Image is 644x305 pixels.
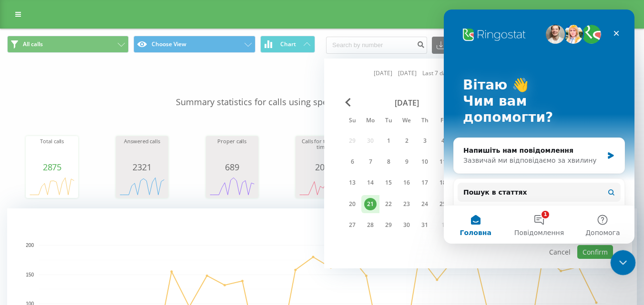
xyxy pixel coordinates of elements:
[7,36,129,53] button: All calls
[379,132,398,149] div: Tue Jul 1, 2025
[346,198,358,210] div: 20
[118,172,166,200] svg: A chart.
[400,156,413,168] div: 9
[208,138,256,162] div: Proper calls
[28,172,76,200] svg: A chart.
[381,114,396,128] abbr: Tuesday
[345,98,351,107] span: Previous Month
[416,174,434,192] div: Thu Jul 17, 2025
[436,114,450,128] abbr: Friday
[379,195,398,213] div: Tue Jul 22, 2025
[361,153,379,170] div: Mon Jul 7, 2025
[343,195,361,213] div: Sun Jul 20, 2025
[416,132,434,149] div: Thu Jul 3, 2025
[361,174,379,192] div: Mon Jul 14, 2025
[416,195,434,213] div: Thu Jul 24, 2025
[346,156,358,168] div: 6
[434,195,452,213] div: Fri Jul 25, 2025
[346,219,358,231] div: 27
[260,36,315,53] button: Chart
[434,132,452,149] div: Fri Jul 4, 2025
[379,216,398,234] div: Tue Jul 29, 2025
[400,219,413,231] div: 30
[343,216,361,234] div: Sun Jul 27, 2025
[398,195,416,213] div: Wed Jul 23, 2025
[379,174,398,192] div: Tue Jul 15, 2025
[28,162,76,172] div: 2875
[23,40,43,48] span: All calls
[361,216,379,234] div: Mon Jul 28, 2025
[398,69,417,78] a: [DATE]
[437,135,449,147] div: 4
[419,135,431,147] div: 3
[133,36,255,53] button: Choose View
[400,135,413,147] div: 2
[399,114,414,128] abbr: Wednesday
[379,153,398,170] div: Tue Jul 8, 2025
[416,216,434,234] div: Thu Jul 31, 2025
[419,219,431,231] div: 31
[400,198,413,210] div: 23
[208,172,256,200] div: A chart.
[382,135,395,147] div: 1
[382,156,395,168] div: 8
[298,138,346,162] div: Calls for the first time
[298,162,346,172] div: 206
[382,219,395,231] div: 29
[418,114,432,128] abbr: Thursday
[437,156,449,168] div: 11
[363,114,378,128] abbr: Monday
[361,195,379,213] div: Mon Jul 21, 2025
[343,153,361,170] div: Sun Jul 6, 2025
[398,153,416,170] div: Wed Jul 9, 2025
[28,138,76,162] div: Total calls
[422,69,452,78] a: Last 7 days
[298,172,346,200] svg: A chart.
[7,77,637,108] p: Summary statistics for calls using specified filters for the selected period
[374,69,392,78] a: [DATE]
[346,177,358,189] div: 13
[326,37,427,54] input: Search by number
[398,174,416,192] div: Wed Jul 16, 2025
[343,98,470,108] div: [DATE]
[208,162,256,172] div: 689
[364,219,377,231] div: 28
[419,177,431,189] div: 17
[419,156,431,168] div: 10
[364,198,377,210] div: 21
[382,198,395,210] div: 22
[382,177,395,189] div: 15
[434,174,452,192] div: Fri Jul 18, 2025
[611,250,636,275] iframe: Intercom live chat
[345,114,359,128] abbr: Sunday
[280,41,296,48] span: Chart
[432,37,483,54] button: Export
[444,10,634,244] iframe: Intercom live chat
[419,198,431,210] div: 24
[400,177,413,189] div: 16
[26,272,34,277] text: 150
[544,245,576,259] button: Cancel
[398,132,416,149] div: Wed Jul 2, 2025
[118,138,166,162] div: Answered calls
